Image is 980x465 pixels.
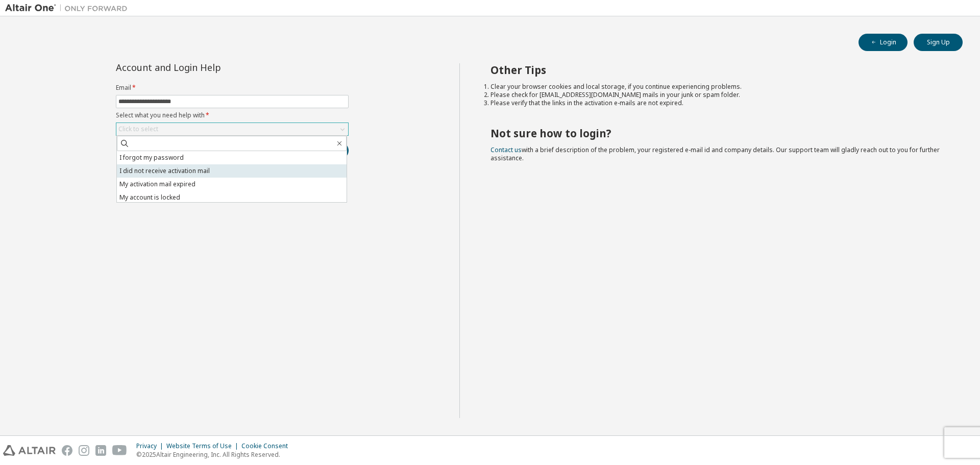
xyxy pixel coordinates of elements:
img: instagram.svg [79,445,89,456]
label: Select what you need help with [116,111,349,119]
div: Cookie Consent [241,442,294,450]
button: Login [859,34,908,51]
img: facebook.svg [62,445,72,456]
img: youtube.svg [112,445,127,456]
div: Account and Login Help [116,63,302,71]
div: Click to select [116,123,348,135]
div: Website Terms of Use [166,442,241,450]
p: © 2025 Altair Engineering, Inc. All Rights Reserved. [136,450,294,459]
li: Please check for [EMAIL_ADDRESS][DOMAIN_NAME] mails in your junk or spam folder. [491,91,945,99]
div: Privacy [136,442,166,450]
label: Email [116,84,349,92]
li: Clear your browser cookies and local storage, if you continue experiencing problems. [491,83,945,91]
h2: Not sure how to login? [491,127,945,140]
img: linkedin.svg [95,445,106,456]
h2: Other Tips [491,63,945,77]
li: I forgot my password [117,151,347,164]
img: altair_logo.svg [3,445,56,456]
div: Click to select [118,125,158,133]
img: Altair One [5,3,133,13]
span: with a brief description of the problem, your registered e-mail id and company details. Our suppo... [491,145,940,162]
li: Please verify that the links in the activation e-mails are not expired. [491,99,945,107]
a: Contact us [491,145,522,154]
button: Sign Up [914,34,963,51]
